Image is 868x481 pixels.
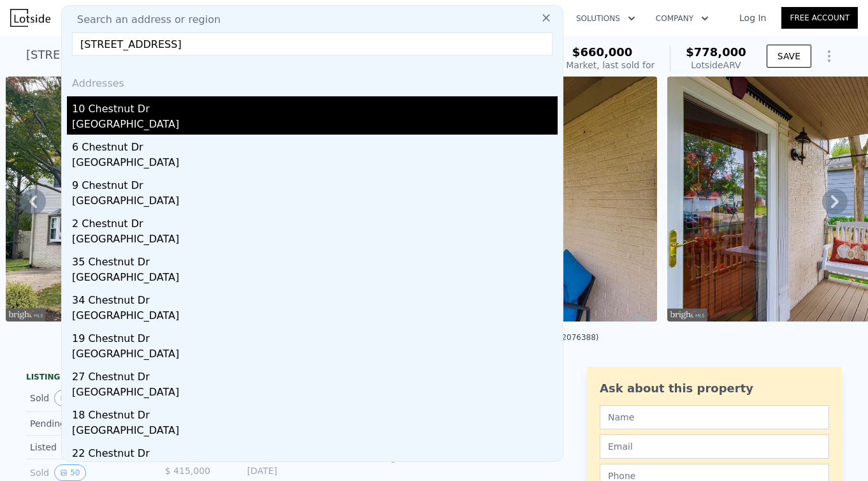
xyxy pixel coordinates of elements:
[72,364,558,385] div: 27 Chestnut Dr
[26,46,327,64] div: [STREET_ADDRESS] , [GEOGRAPHIC_DATA] , NJ 08033
[72,96,558,117] div: 10 Chestnut Dr
[72,211,558,232] div: 2 Chestnut Dr
[72,288,558,308] div: 34 Chestnut Dr
[10,9,50,27] img: Lotside
[54,390,85,406] button: View historical data
[767,45,811,68] button: SAVE
[646,7,719,30] button: Company
[600,434,829,459] input: Email
[686,59,746,71] div: Lotside ARV
[72,193,558,211] div: [GEOGRAPHIC_DATA]
[72,117,558,135] div: [GEOGRAPHIC_DATA]
[550,59,655,71] div: Off Market, last sold for
[26,372,281,385] div: LISTING & SALE HISTORY
[72,33,553,56] input: Enter an address, city, region, neighborhood or zip code
[816,43,842,69] button: Show Options
[72,155,558,173] div: [GEOGRAPHIC_DATA]
[30,464,143,481] div: Sold
[165,466,210,476] span: $ 415,000
[781,7,858,29] a: Free Account
[72,308,558,326] div: [GEOGRAPHIC_DATA]
[72,326,558,346] div: 19 Chestnut Dr
[600,380,829,397] div: Ask about this property
[572,45,633,59] span: $660,000
[72,270,558,288] div: [GEOGRAPHIC_DATA]
[6,77,332,322] img: Sale: 75331077 Parcel: 70125339
[67,66,558,96] div: Addresses
[221,464,277,481] div: [DATE]
[72,441,558,461] div: 22 Chestnut Dr
[724,11,781,24] a: Log In
[72,403,558,423] div: 18 Chestnut Dr
[600,405,829,429] input: Name
[72,249,558,270] div: 35 Chestnut Dr
[67,12,221,27] span: Search an address or region
[54,464,85,481] button: View historical data
[72,173,558,193] div: 9 Chestnut Dr
[72,135,558,155] div: 6 Chestnut Dr
[30,441,143,454] div: Listed
[72,423,558,441] div: [GEOGRAPHIC_DATA]
[686,45,746,59] span: $778,000
[72,346,558,364] div: [GEOGRAPHIC_DATA]
[30,390,143,406] div: Sold
[72,232,558,249] div: [GEOGRAPHIC_DATA]
[72,385,558,403] div: [GEOGRAPHIC_DATA]
[30,417,143,430] div: Pending
[566,7,646,30] button: Solutions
